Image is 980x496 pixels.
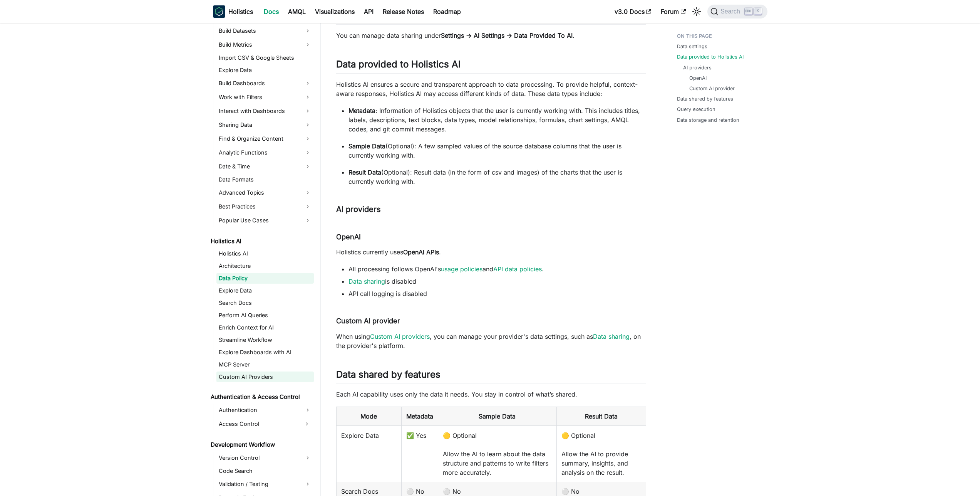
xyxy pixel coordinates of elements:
p: You can manage data sharing under . [336,31,646,40]
p: Holistics currently uses . [336,247,646,257]
p: Each AI capability uses only the data it needs. You stay in control of what’s shared. [336,390,646,399]
a: Query execution [677,106,715,113]
kbd: K [754,8,762,15]
a: Validation / Testing [216,478,314,490]
a: Explore Data [216,285,314,296]
a: Docs [259,5,283,18]
strong: OpenAI APIs [403,248,439,256]
a: Data storage and retention [677,116,739,124]
a: Custom AI provider [689,85,735,92]
a: Authentication & Access Control [208,392,314,402]
a: Popular Use Cases [216,214,314,227]
a: Data Formats [216,174,314,185]
a: Search Docs [216,298,314,308]
a: Data settings [677,43,707,50]
b: Holistics [228,7,253,16]
a: Architecture [216,261,314,271]
p: When using , you can manage your provider's data settings, such as , on the provider's platform. [336,332,646,350]
td: 🟡 Optional Allow the AI to learn about the data structure and patterns to write filters more accu... [438,426,557,482]
a: Version Control [216,452,314,464]
th: Metadata [401,407,438,426]
h3: AI providers [336,205,646,214]
a: Best Practices [216,200,314,213]
span: Search [718,8,745,15]
a: Custom AI providers [370,333,430,340]
a: Sharing Data [216,119,314,131]
img: Holistics [213,5,225,18]
p: (Optional): Result data (in the form of csv and images) of the charts that the user is currently ... [348,168,646,186]
p: Holistics AI ensures a secure and transparent approach to data processing. To provide helpful, co... [336,80,646,98]
a: Data sharing [348,277,385,285]
td: 🟡 Optional Allow the AI to provide summary, insights, and analysis on the result. [557,426,646,482]
h2: Data shared by features [336,369,646,383]
strong: Metadata [348,107,375,114]
button: Search (Ctrl+K) [707,5,767,18]
a: Advanced Topics [216,187,314,199]
strong: Sample Data [348,142,385,150]
a: Visualizations [310,5,359,18]
a: Data sharing [593,333,630,340]
a: Build Dashboards [216,77,314,89]
a: Roadmap [429,5,466,18]
p: : Information of Holistics objects that the user is currently working with. This includes titles,... [348,106,646,134]
a: Data Policy [216,273,314,284]
a: Access Control [216,418,300,430]
a: AI providers [683,64,712,71]
th: Mode [336,407,401,426]
a: API data policies [493,265,542,273]
a: Build Datasets [216,25,314,37]
a: Explore Data [216,65,314,76]
a: OpenAI [689,74,707,82]
a: Build Metrics [216,39,314,51]
a: Explore Dashboards with AI [216,347,314,358]
h4: Custom AI provider [336,317,646,326]
a: v3.0 Docs [610,5,656,18]
p: (Optional): A few sampled values of the source database columns that the user is currently workin... [348,141,646,160]
a: Perform AI Queries [216,310,314,321]
a: Data provided to Holistics AI [677,53,744,61]
a: Forum [656,5,690,18]
li: API call logging is disabled [348,289,646,298]
button: Switch between dark and light mode (currently light mode) [690,5,703,18]
li: All processing follows OpenAI's and . [348,264,646,274]
a: Holistics AI [216,248,314,259]
a: Code Search [216,466,314,476]
li: is disabled [348,277,646,286]
a: Release Notes [378,5,429,18]
a: Work with Filters [216,91,314,103]
button: Expand sidebar category 'Access Control' [300,418,314,430]
a: Import CSV & Google Sheets [216,52,314,63]
a: HolisticsHolistics [213,5,253,18]
h4: OpenAI [336,233,646,242]
a: AMQL [283,5,310,18]
td: Explore Data [336,426,401,482]
a: Streamline Workflow [216,335,314,345]
a: usage policies [441,265,482,273]
a: Date & Time [216,160,314,173]
h2: Data provided to Holistics AI [336,59,646,73]
a: Enrich Context for AI [216,322,314,333]
td: ✅ Yes [401,426,438,482]
a: Find & Organize Content [216,133,314,145]
strong: Settings -> AI Settings -> Data Provided To AI [441,32,573,39]
a: Custom AI Providers [216,372,314,382]
strong: Result Data [348,168,381,176]
a: Interact with Dashboards [216,105,314,117]
a: Holistics AI [208,236,314,247]
a: Analytic Functions [216,146,314,159]
a: Authentication [216,404,314,416]
a: MCP Server [216,359,314,370]
a: Data shared by features [677,95,733,103]
a: Development Workflow [208,439,314,450]
nav: Docs sidebar [205,23,321,496]
a: API [359,5,378,18]
th: Result Data [557,407,646,426]
th: Sample Data [438,407,557,426]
